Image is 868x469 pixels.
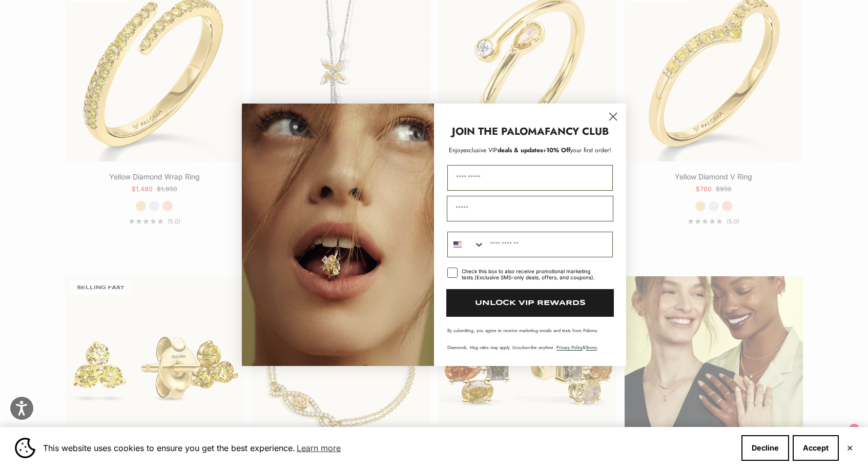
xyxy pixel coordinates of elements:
[546,146,570,155] span: 10% Off
[462,268,601,280] div: Check this box to also receive promotional marketing texts (Exclusive SMS-only deals, offers, and...
[43,440,733,456] span: This website uses cookies to ensure you get the best experience.
[463,146,543,155] span: deals & updates
[452,124,545,139] strong: JOIN THE PALOMA
[586,344,597,351] a: Terms
[485,232,612,257] input: Phone Number
[447,196,613,221] input: Email
[741,435,789,461] button: Decline
[543,146,611,155] span: + your first order!
[453,240,462,249] img: United States
[793,435,839,461] button: Accept
[446,289,614,317] button: UNLOCK VIP REWARDS
[295,440,342,456] a: Learn more
[447,165,613,191] input: First Name
[449,146,463,155] span: Enjoy
[604,108,622,126] button: Close dialog
[242,104,434,366] img: Loading...
[15,438,35,458] img: Cookie banner
[545,124,609,139] strong: FANCY CLUB
[447,327,613,351] p: By submitting, you agree to receive marketing emails and texts from Paloma Diamonds. Msg rates ma...
[556,344,598,351] span: & .
[463,146,498,155] span: exclusive VIP
[448,232,485,257] button: Search Countries
[556,344,583,351] a: Privacy Policy
[846,445,853,451] button: Close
